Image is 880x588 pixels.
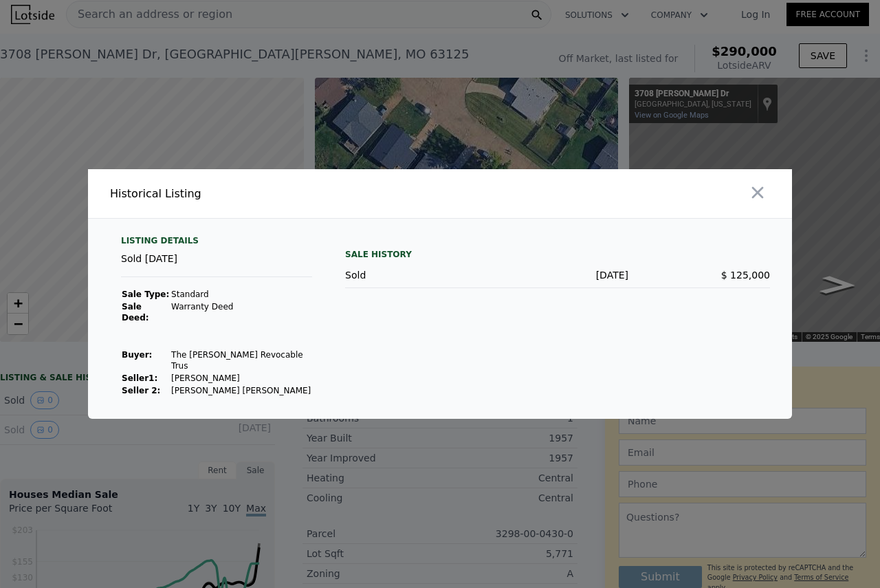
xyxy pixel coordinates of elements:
div: Listing Details [121,235,312,252]
div: Sold [345,268,487,282]
span: $ 125,000 [721,270,770,281]
td: Standard [170,288,312,301]
strong: Sale Deed: [122,302,149,323]
td: [PERSON_NAME] [170,372,312,384]
strong: Seller 2: [122,386,160,395]
div: Sold [DATE] [121,252,312,277]
strong: Sale Type: [122,290,169,299]
div: [DATE] [487,268,628,282]
td: Warranty Deed [170,301,312,324]
strong: Seller 1 : [122,373,157,383]
div: Sale History [345,246,770,263]
td: [PERSON_NAME] [PERSON_NAME] [170,384,312,397]
td: The [PERSON_NAME] Revocable Trus [170,349,312,372]
strong: Buyer : [122,350,152,360]
div: Historical Listing [110,186,434,202]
